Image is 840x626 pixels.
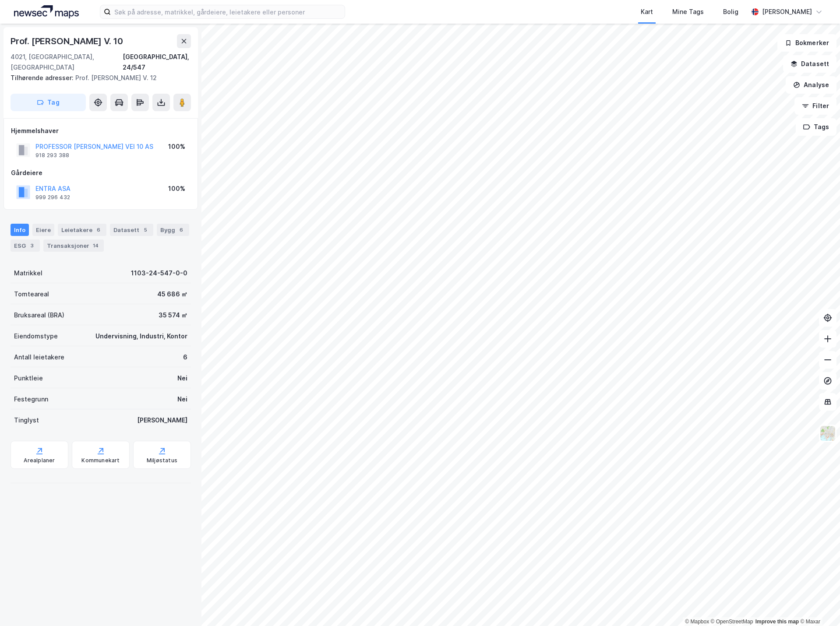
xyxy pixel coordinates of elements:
[159,310,187,320] div: 35 574 ㎡
[14,289,49,299] div: Tomteareal
[14,415,39,426] div: Tinglyst
[14,310,64,320] div: Bruksareal (BRA)
[24,457,55,464] div: Arealplaner
[168,183,185,194] div: 100%
[183,352,187,362] div: 6
[711,619,753,625] a: OpenStreetMap
[672,7,704,17] div: Mine Tags
[123,52,191,73] div: [GEOGRAPHIC_DATA], 24/547
[141,225,150,234] div: 5
[11,52,123,73] div: 4021, [GEOGRAPHIC_DATA], [GEOGRAPHIC_DATA]
[95,331,187,341] div: Undervisning, Industri, Kontor
[28,241,36,250] div: 3
[796,118,836,136] button: Tags
[110,224,153,236] div: Datasett
[32,224,54,236] div: Eiere
[11,168,191,178] div: Gårdeiere
[177,373,187,383] div: Nei
[723,7,738,17] div: Bolig
[11,73,184,83] div: Prof. [PERSON_NAME] V. 12
[81,457,120,464] div: Kommunekart
[157,289,187,299] div: 45 686 ㎡
[11,239,40,252] div: ESG
[177,394,187,404] div: Nei
[14,331,58,341] div: Eiendomstype
[14,394,48,404] div: Festegrunn
[783,55,836,73] button: Datasett
[14,5,79,18] img: logo.a4113a55bc3d86da70a041830d287a7e.svg
[137,415,187,426] div: [PERSON_NAME]
[11,74,75,81] span: Tilhørende adresser:
[11,94,86,111] button: Tag
[91,241,100,250] div: 14
[35,194,70,201] div: 999 296 432
[157,224,189,236] div: Bygg
[14,268,42,278] div: Matrikkel
[755,619,799,625] a: Improve this map
[147,457,177,464] div: Miljøstatus
[14,352,64,362] div: Antall leietakere
[11,34,125,48] div: Prof. [PERSON_NAME] V. 10
[777,34,836,52] button: Bokmerker
[111,5,345,18] input: Søk på adresse, matrikkel, gårdeiere, leietakere eller personer
[796,584,840,626] div: Kontrollprogram for chat
[794,97,836,115] button: Filter
[35,152,69,159] div: 918 293 388
[685,619,709,625] a: Mapbox
[762,7,812,17] div: [PERSON_NAME]
[786,76,836,94] button: Analyse
[11,224,29,236] div: Info
[177,225,186,234] div: 6
[14,373,43,383] div: Punktleie
[94,225,103,234] div: 6
[58,224,106,236] div: Leietakere
[641,7,653,17] div: Kart
[168,141,185,152] div: 100%
[11,126,191,136] div: Hjemmelshaver
[819,425,836,442] img: Z
[131,268,187,278] div: 1103-24-547-0-0
[43,239,104,252] div: Transaksjoner
[796,584,840,626] iframe: Chat Widget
